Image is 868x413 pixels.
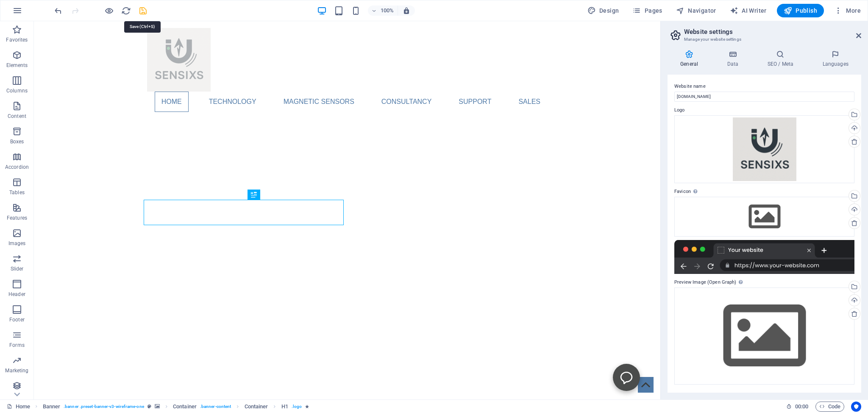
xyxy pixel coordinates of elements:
[43,402,61,412] span: Click to select. Double-click to edit
[587,6,619,15] span: Design
[9,316,25,323] p: Footer
[784,6,817,15] span: Publish
[584,4,623,17] div: Design (Ctrl+Alt+Y)
[668,50,714,68] h4: General
[305,404,309,409] i: Element contains an animation
[8,240,26,247] p: Images
[673,4,720,17] button: Navigator
[8,291,25,298] p: Header
[777,4,824,17] button: Publish
[632,6,662,15] span: Pages
[6,36,28,43] p: Favorites
[714,50,754,68] h4: Data
[810,50,861,68] h4: Languages
[674,277,854,287] label: Preview Image (Open Graph)
[584,4,623,17] button: Design
[10,138,24,145] p: Boxes
[292,402,302,412] span: . logo
[281,402,288,412] span: Click to select. Double-click to edit
[64,402,144,412] span: . banner .preset-banner-v3-wireframe-one
[819,402,840,412] span: Code
[11,265,24,272] p: Slider
[147,404,151,409] i: This element is a customizable preset
[730,6,767,15] span: AI Writer
[786,402,809,412] h6: Session time
[7,402,30,412] a: Click to cancel selection. Double-click to open Pages
[8,113,26,120] p: Content
[726,4,770,17] button: AI Writer
[104,6,114,16] button: Click here to leave preview mode and continue editing
[368,6,398,16] button: 100%
[674,115,854,183] div: 6e71404f-67d1-4bce-a7ac-233b9eff51b5-tEq6ICFNxNwWIJVjJCoibQ-rsCLTf3_C0I3mEtIvGrZHA-DDCw3ordEMxSkc...
[629,4,665,17] button: Pages
[795,402,808,412] span: 00 00
[831,4,864,17] button: More
[754,50,810,68] h4: SEO / Meta
[9,189,25,196] p: Tables
[53,6,63,16] i: Undo: Website logo changed (Ctrl+Z)
[579,343,606,370] button: Open chatbot window
[7,215,27,221] p: Features
[834,6,861,15] span: More
[851,402,861,412] button: Usercentrics
[138,6,148,16] button: save
[53,6,63,16] button: undo
[200,402,231,412] span: . banner-content
[9,342,25,349] p: Forms
[403,7,410,14] i: On resize automatically adjust zoom level to fit chosen device.
[801,403,802,410] span: :
[381,6,394,16] h6: 100%
[674,92,854,102] input: Name...
[245,402,268,412] span: Click to select. Double-click to edit
[5,367,28,374] p: Marketing
[155,404,160,409] i: This element contains a background
[676,6,716,15] span: Navigator
[43,402,309,412] nav: breadcrumb
[684,28,861,36] h2: Website settings
[173,402,197,412] span: Click to select. Double-click to edit
[121,6,131,16] button: reload
[684,36,844,43] h3: Manage your website settings
[815,402,844,412] button: Code
[121,6,131,16] i: Reload page
[674,81,854,92] label: Website name
[5,164,29,170] p: Accordion
[674,287,854,385] div: Select files from the file manager, stock photos, or upload file(s)
[6,87,28,94] p: Columns
[674,105,854,115] label: Logo
[674,197,854,237] div: Select files from the file manager, stock photos, or upload file(s)
[674,187,854,197] label: Favicon
[6,62,28,69] p: Elements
